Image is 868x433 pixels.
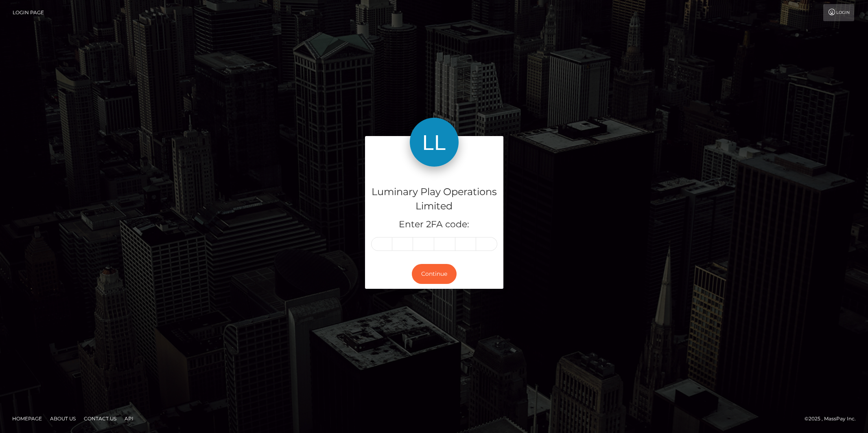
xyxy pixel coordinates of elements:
[13,4,44,21] a: Login Page
[412,264,457,284] button: Continue
[9,412,45,425] a: Homepage
[805,414,862,423] div: © 2025 , MassPay Inc.
[81,412,120,425] a: Contact Us
[410,118,459,167] img: Luminary Play Operations Limited
[47,412,79,425] a: About Us
[371,218,497,231] h5: Enter 2FA code:
[121,412,137,425] a: API
[371,185,497,213] h4: Luminary Play Operations Limited
[823,4,854,21] a: Login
